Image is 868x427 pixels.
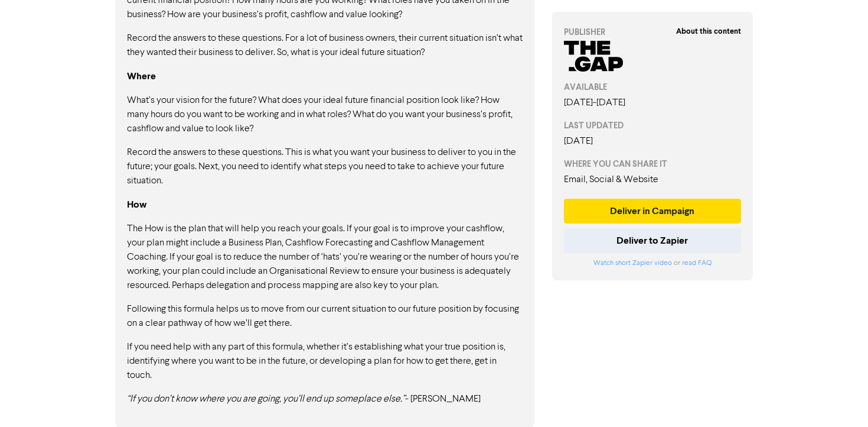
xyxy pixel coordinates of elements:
div: [DATE] - [DATE] [564,96,741,110]
strong: About this content [676,27,741,36]
div: [DATE] [564,134,741,148]
p: Following this formula helps us to move from our current situation to our future position by focu... [127,302,523,331]
p: Record the answers to these questions. This is what you want your business to deliver to you in t... [127,145,523,188]
p: The How is the plan that will help you reach your goals. If your goal is to improve your cashflow... [127,222,523,293]
a: Watch short Zapier video [593,260,672,267]
div: LAST UPDATED [564,119,741,132]
p: Record the answers to these questions. For a lot of business owners, their current situation isn’... [127,31,523,60]
div: or [564,258,741,269]
a: read FAQ [682,260,712,267]
em: “If you don’t know where you are going, you’ll end up someplace else.” [127,394,405,404]
div: WHERE YOU CAN SHARE IT [564,158,741,170]
div: Email, Social & Website [564,173,741,187]
iframe: Chat Widget [809,370,868,427]
div: AVAILABLE [564,81,741,93]
button: Deliver to Zapier [564,228,741,253]
strong: How [127,199,147,211]
p: What’s your vision for the future? What does your ideal future financial position look like? How ... [127,93,523,136]
strong: Where [127,70,156,82]
p: - [PERSON_NAME] [127,392,523,406]
div: PUBLISHER [564,26,741,38]
p: If you need help with any part of this formula, whether it’s establishing what your true position... [127,340,523,383]
button: Deliver in Campaign [564,199,741,224]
